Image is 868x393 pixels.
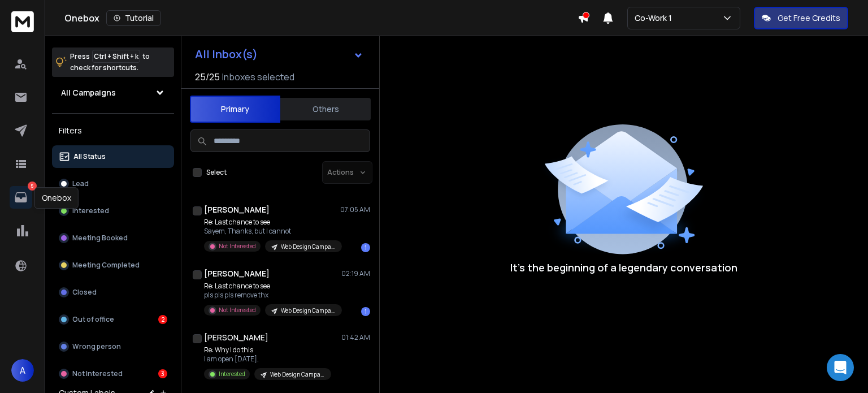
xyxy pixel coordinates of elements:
[195,70,220,84] span: 25 / 25
[219,370,245,378] p: Interested
[158,369,167,378] div: 3
[52,172,174,195] button: Lead
[52,335,174,358] button: Wrong person
[52,227,174,249] button: Meeting Booked
[72,206,109,215] p: Interested
[204,204,270,215] h1: [PERSON_NAME]
[64,10,578,26] div: Onebox
[72,369,123,378] p: Not Interested
[204,282,340,291] p: Re: Last chance to see
[52,81,174,104] button: All Campaigns
[186,43,372,66] button: All Inbox(s)
[204,332,268,343] h1: [PERSON_NAME]
[34,187,79,209] div: Onebox
[510,260,737,275] p: It’s the beginning of a legendary conversation
[204,227,340,236] p: Sayem, Thanks, but I cannot
[281,243,335,251] p: Web Design Campaign
[190,96,280,123] button: Primary
[204,291,340,300] p: pls pls pls remove thx
[361,243,370,252] div: 1
[195,49,258,60] h1: All Inbox(s)
[270,370,324,379] p: Web Design Campaign
[28,182,37,191] p: 5
[72,288,97,297] p: Closed
[11,359,34,382] button: A
[72,234,128,243] p: Meeting Booked
[73,152,106,161] p: All Status
[754,7,848,29] button: Get Free Credits
[52,200,174,222] button: Interested
[10,186,32,209] a: 5
[635,12,676,24] p: Co-Work 1
[827,354,854,381] div: Open Intercom Messenger
[778,12,840,24] p: Get Free Credits
[341,269,370,278] p: 02:19 AM
[219,306,256,314] p: Not Interested
[72,315,114,324] p: Out of office
[204,355,331,364] p: I am open [DATE],
[52,123,174,139] h3: Filters
[204,268,270,279] h1: [PERSON_NAME]
[52,254,174,277] button: Meeting Completed
[341,333,370,342] p: 01:42 AM
[206,168,227,177] label: Select
[72,179,89,188] p: Lead
[52,362,174,385] button: Not Interested3
[340,205,370,214] p: 07:05 AM
[92,50,140,63] span: Ctrl + Shift + k
[219,242,256,251] p: Not Interested
[72,342,121,351] p: Wrong person
[361,307,370,316] div: 1
[158,315,167,324] div: 2
[61,87,116,98] h1: All Campaigns
[52,145,174,168] button: All Status
[106,10,161,26] button: Tutorial
[222,70,294,84] h3: Inboxes selected
[204,218,340,227] p: Re: Last chance to see
[72,261,140,270] p: Meeting Completed
[52,281,174,304] button: Closed
[70,51,150,74] p: Press to check for shortcuts.
[204,346,331,355] p: Re: Why I do this
[281,306,335,315] p: Web Design Campaign
[280,97,371,122] button: Others
[52,308,174,331] button: Out of office2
